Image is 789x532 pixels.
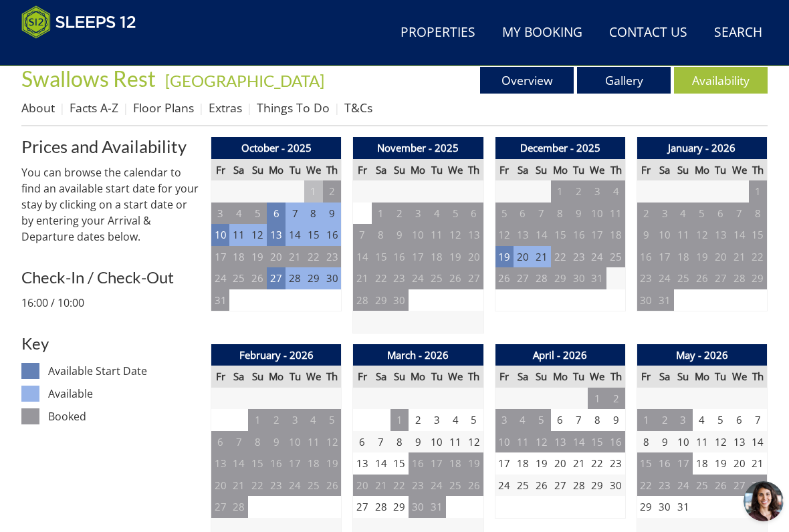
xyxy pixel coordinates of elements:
td: 1 [248,409,267,431]
td: 20 [465,246,483,268]
td: 16 [390,246,409,268]
td: 6 [465,203,483,225]
td: 9 [655,431,674,453]
th: Tu [286,366,304,388]
td: 4 [674,203,693,225]
td: 9 [637,224,655,246]
td: 25 [229,267,248,289]
th: January - 2026 [637,137,767,159]
h3: Key [21,335,200,352]
th: December - 2025 [495,137,625,159]
td: 8 [749,203,768,225]
td: 25 [674,267,693,289]
td: 15 [390,452,409,475]
td: 5 [693,203,711,225]
th: Sa [514,159,532,181]
td: 13 [211,452,230,475]
td: 22 [749,246,768,268]
td: 2 [637,203,655,225]
td: 17 [588,224,606,246]
td: 14 [229,452,248,475]
th: Fr [211,159,230,181]
td: 1 [588,388,606,410]
td: 15 [551,224,570,246]
td: 11 [446,431,465,453]
td: 16 [267,452,286,475]
td: 12 [446,224,465,246]
td: 16 [409,452,427,475]
td: 4 [304,409,323,431]
td: 16 [323,224,342,246]
td: 17 [674,452,693,475]
td: 3 [495,409,514,431]
th: Tu [570,366,588,388]
td: 28 [730,267,749,289]
td: 24 [588,246,606,268]
td: 18 [693,452,711,475]
a: T&Cs [344,100,372,116]
td: 5 [495,203,514,225]
td: 11 [304,431,323,453]
th: Fr [637,366,655,388]
td: 3 [655,203,674,225]
td: 2 [323,180,342,203]
td: 11 [514,431,532,453]
td: 5 [465,409,483,431]
td: 22 [551,246,570,268]
td: 3 [674,409,693,431]
td: 10 [495,431,514,453]
th: Th [323,366,342,388]
td: 11 [674,224,693,246]
td: 5 [446,203,465,225]
td: 10 [427,431,446,453]
a: My Booking [497,18,588,48]
td: 4 [693,409,711,431]
th: Th [749,366,768,388]
th: We [304,366,323,388]
th: Su [390,366,409,388]
td: 23 [570,246,588,268]
td: 10 [409,224,427,246]
td: 13 [730,431,749,453]
td: 3 [588,180,606,203]
td: 20 [711,246,730,268]
th: We [588,159,606,181]
td: 21 [730,246,749,268]
td: 1 [372,203,390,225]
td: 31 [655,289,674,311]
th: We [730,366,749,388]
td: 10 [588,203,606,225]
td: 22 [588,452,606,475]
td: 6 [211,431,230,453]
p: You can browse the calendar to find an available start date for your stay by clicking on a start ... [21,164,200,245]
th: Th [323,159,342,181]
td: 17 [211,246,230,268]
td: 30 [637,289,655,311]
td: 13 [514,224,532,246]
td: 15 [248,452,267,475]
th: Sa [372,159,390,181]
td: 31 [588,267,606,289]
td: 7 [749,409,768,431]
th: Mo [267,159,286,181]
td: 18 [229,246,248,268]
td: 9 [267,431,286,453]
th: Th [749,159,768,181]
td: 9 [323,203,342,225]
th: Su [532,366,551,388]
td: 14 [353,246,372,268]
td: 21 [286,246,304,268]
td: 17 [655,246,674,268]
td: 2 [570,180,588,203]
td: 3 [211,203,230,225]
td: 6 [551,409,570,431]
th: We [730,159,749,181]
td: 6 [711,203,730,225]
td: 7 [372,431,390,453]
td: 28 [286,267,304,289]
th: Mo [267,366,286,388]
td: 18 [446,452,465,475]
td: 3 [286,409,304,431]
th: Mo [409,366,427,388]
th: Su [390,159,409,181]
